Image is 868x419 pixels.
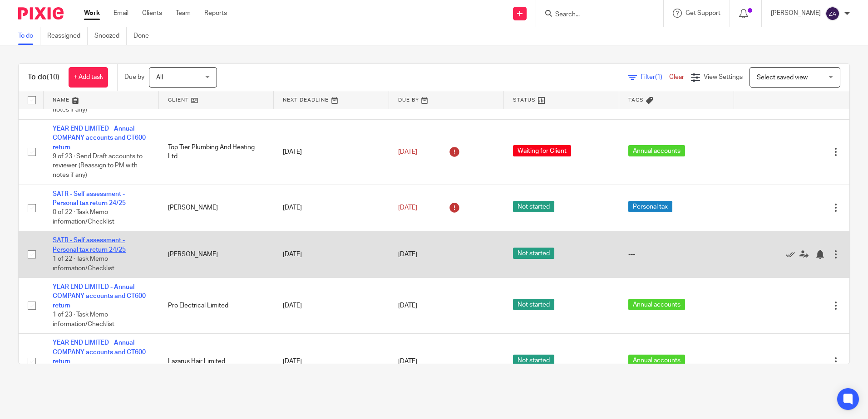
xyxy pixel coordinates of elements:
input: Search [554,11,636,19]
span: 0 of 22 · Task Memo information/Checklist [53,209,114,225]
span: 1 of 23 · Task Memo information/Checklist [53,312,114,327]
span: [DATE] [398,205,417,211]
td: [DATE] [274,231,389,278]
a: Team [176,9,191,18]
img: svg%3E [825,6,840,21]
td: [PERSON_NAME] [159,231,274,278]
span: (1) [655,74,662,80]
a: Reassigned [47,27,88,45]
span: [DATE] [398,358,417,365]
span: 9 of 23 · Send Draft accounts to reviewer (Reassign to PM with notes if any) [53,88,143,113]
a: Snoozed [94,27,127,45]
a: YEAR END LIMITED - Annual COMPANY accounts and CT600 return [53,284,146,309]
a: Clear [669,74,684,80]
span: Select saved view [757,74,808,81]
span: All [156,74,163,81]
span: Personal tax [628,201,672,212]
td: Top Tier Plumbing And Heating Ltd [159,119,274,185]
div: --- [628,250,725,259]
span: 9 of 23 · Send Draft accounts to reviewer (Reassign to PM with notes if any) [53,153,143,178]
span: (10) [47,73,59,81]
td: [DATE] [274,185,389,231]
a: Work [84,9,100,18]
td: Pro Electrical Limited [159,278,274,334]
span: Get Support [686,10,720,16]
td: Lazarus Hair Limited [159,334,274,390]
td: [DATE] [274,278,389,334]
span: 1 of 22 · Task Memo information/Checklist [53,256,114,272]
td: [DATE] [274,334,389,390]
h1: To do [28,73,59,82]
span: [DATE] [398,302,417,309]
span: Not started [513,201,554,212]
a: SATR - Self assessment - Personal tax return 24/25 [53,191,126,206]
span: Not started [513,355,554,366]
a: Done [133,27,156,45]
span: [DATE] [398,251,417,258]
td: [DATE] [274,119,389,185]
a: YEAR END LIMITED - Annual COMPANY accounts and CT600 return [53,126,146,151]
span: Annual accounts [628,355,685,366]
span: Not started [513,248,554,259]
a: To do [18,27,40,45]
span: Waiting for Client [513,145,571,156]
a: Clients [142,9,162,18]
a: + Add task [69,67,108,88]
td: [PERSON_NAME] [159,185,274,231]
span: Annual accounts [628,299,685,310]
span: Filter [641,74,669,80]
span: View Settings [704,74,743,80]
a: YEAR END LIMITED - Annual COMPANY accounts and CT600 return [53,340,146,365]
p: Due by [124,73,144,82]
a: SATR - Self assessment - Personal tax return 24/25 [53,237,126,253]
a: Reports [204,9,227,18]
p: [PERSON_NAME] [771,9,821,18]
span: Annual accounts [628,145,685,156]
span: Not started [513,299,554,310]
a: Email [113,9,128,18]
span: [DATE] [398,149,417,155]
img: Pixie [18,7,64,19]
span: Tags [628,97,644,102]
a: Mark as done [786,250,799,259]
